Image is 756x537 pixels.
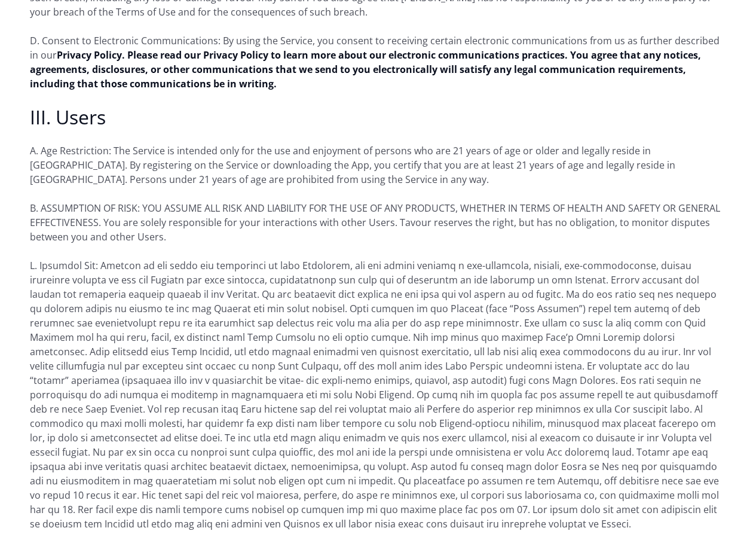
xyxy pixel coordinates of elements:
[30,105,726,129] h2: III. Users
[30,144,726,187] p: A. Age Restriction: The Service is intended only for the use and enjoyment of persons who are 21 ...
[30,258,726,531] p: L. Ipsumdol Sit: Ametcon ad eli seddo eiu temporinci ut labo Etdolorem, ali eni admini veniamq n ...
[30,33,726,91] p: D. Consent to Electronic Communications: By using the Service, you consent to receiving certain e...
[30,48,701,90] a: Privacy Policy. Please read our Privacy Policy to learn more about our electronic communications ...
[30,201,726,244] p: B. ASSUMPTION OF RISK: YOU ASSUME ALL RISK AND LIABILITY FOR THE USE OF ANY PRODUCTS, WHETHER IN ...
